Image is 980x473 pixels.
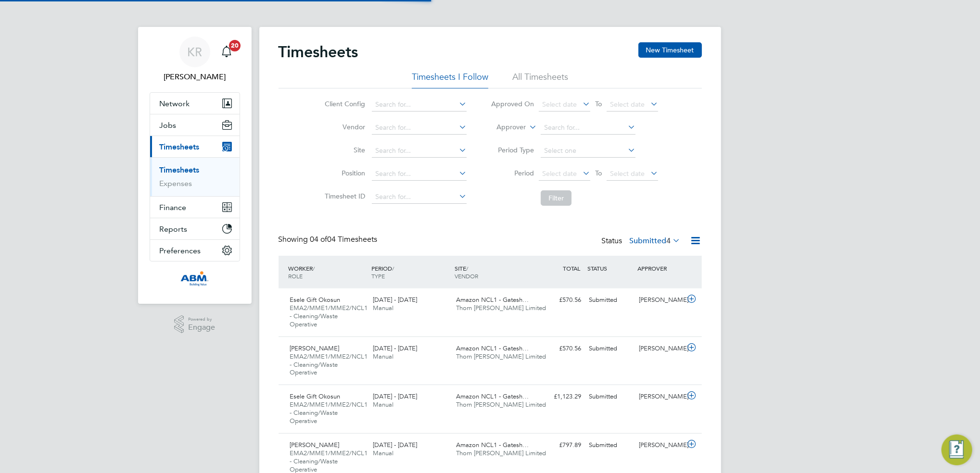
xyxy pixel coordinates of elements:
span: 20 [229,40,241,51]
span: KR [187,46,202,58]
div: £570.56 [535,341,585,357]
span: Manual [373,352,394,361]
span: ROLE [289,272,303,280]
button: Network [150,93,240,114]
div: [PERSON_NAME] [635,389,685,405]
label: Site [322,146,365,154]
input: Search for... [372,121,467,135]
span: VENDOR [455,272,478,280]
span: Amazon NCL1 - Gatesh… [456,296,529,304]
button: Filter [541,190,572,206]
span: / [313,264,315,272]
label: Approver [483,123,526,132]
span: EMA2/MME1/MME2/NCL1 - Cleaning/Waste Operative [290,304,368,328]
div: PERIOD [369,260,452,285]
span: EMA2/MME1/MME2/NCL1 - Cleaning/Waste Operative [290,400,368,425]
span: Powered by [188,315,215,324]
label: Client Config [322,100,365,108]
span: Manual [373,304,394,312]
input: Select one [541,144,636,158]
span: Esele Gift Okosun [290,392,341,400]
span: Thorn [PERSON_NAME] Limited [456,400,546,409]
span: Reports [160,224,188,234]
div: Timesheets [150,157,240,196]
input: Search for... [372,167,467,181]
button: Engage Resource Center [942,435,972,465]
div: Status [602,235,683,248]
span: Manual [373,449,394,457]
span: Network [160,99,190,108]
span: Timesheets [160,142,200,151]
a: Expenses [160,179,192,188]
span: Esele Gift Okosun [290,296,341,304]
span: [DATE] - [DATE] [373,296,417,304]
span: [PERSON_NAME] [290,441,340,449]
span: Kirsty Roach [150,71,240,83]
span: Amazon NCL1 - Gatesh… [456,344,529,352]
span: Preferences [160,246,201,255]
div: Submitted [585,437,636,453]
span: Select date [542,100,577,109]
nav: Main navigation [138,27,252,304]
div: STATUS [585,260,636,277]
div: Submitted [585,292,636,308]
a: 20 [217,37,236,67]
span: Thorn [PERSON_NAME] Limited [456,304,546,312]
label: Approved On [491,100,534,108]
span: To [592,167,605,179]
span: Engage [188,324,215,332]
li: Timesheets I Follow [412,71,488,88]
div: £797.89 [535,437,585,453]
button: Jobs [150,114,240,136]
span: [DATE] - [DATE] [373,344,417,352]
span: [PERSON_NAME] [290,344,340,352]
input: Search for... [372,98,467,112]
span: / [466,264,468,272]
button: Timesheets [150,136,240,157]
div: £1,123.29 [535,389,585,405]
span: [DATE] - [DATE] [373,392,417,400]
label: Period [491,169,534,177]
li: All Timesheets [512,71,568,88]
label: Submitted [630,236,681,246]
span: 4 [667,236,671,246]
input: Search for... [372,190,467,204]
span: / [392,264,394,272]
span: Manual [373,400,394,409]
span: Select date [610,100,645,109]
label: Position [322,169,365,177]
span: Thorn [PERSON_NAME] Limited [456,449,546,457]
span: Finance [160,203,187,212]
button: Preferences [150,240,240,261]
a: Powered byEngage [174,315,215,334]
span: TOTAL [563,264,581,272]
div: [PERSON_NAME] [635,292,685,308]
span: Select date [610,169,645,178]
a: Go to home page [150,271,240,286]
div: Showing [279,235,380,245]
div: WORKER [286,260,369,285]
span: [DATE] - [DATE] [373,441,417,449]
span: EMA2/MME1/MME2/NCL1 - Cleaning/Waste Operative [290,352,368,377]
div: [PERSON_NAME] [635,341,685,357]
label: Timesheet ID [322,192,365,200]
div: [PERSON_NAME] [635,437,685,453]
span: Jobs [160,121,177,130]
div: APPROVER [635,260,685,277]
span: To [592,98,605,110]
label: Vendor [322,123,365,131]
span: 04 Timesheets [310,235,378,244]
span: Thorn [PERSON_NAME] Limited [456,352,546,361]
button: Reports [150,218,240,239]
a: KR[PERSON_NAME] [150,37,240,83]
input: Search for... [541,121,636,135]
span: TYPE [371,272,385,280]
span: Amazon NCL1 - Gatesh… [456,441,529,449]
div: Submitted [585,341,636,357]
img: abm1-logo-retina.png [180,271,208,286]
h2: Timesheets [279,42,358,62]
button: Finance [150,197,240,218]
div: SITE [452,260,535,285]
div: Submitted [585,389,636,405]
span: Amazon NCL1 - Gatesh… [456,392,529,400]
